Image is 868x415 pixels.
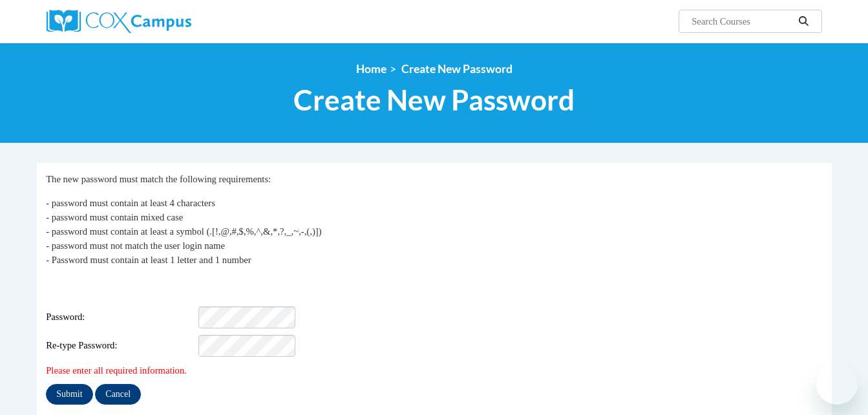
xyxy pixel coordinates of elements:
span: Create New Password [293,83,575,117]
button: Search [794,14,813,29]
span: Password: [46,310,196,325]
a: Cox Campus [47,10,292,33]
span: Please enter all required information. [46,365,187,376]
input: Cancel [95,384,141,405]
span: - password must contain at least 4 characters - password must contain mixed case - password must ... [46,198,321,265]
span: The new password must match the following requirements: [46,174,271,184]
span: Re-type Password: [46,339,196,353]
span: Create New Password [401,62,513,76]
iframe: Button to launch messaging window [816,363,858,405]
a: Home [356,62,386,76]
img: Cox Campus [47,10,191,33]
input: Search Courses [690,14,794,29]
input: Submit [46,384,92,405]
